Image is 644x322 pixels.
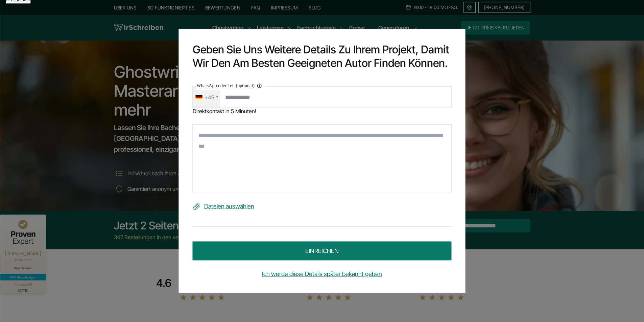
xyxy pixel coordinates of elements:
[197,81,265,90] label: WhatsApp oder Tel. (optional)
[193,108,452,114] div: Direktkontakt in 5 Minuten!
[205,92,214,102] div: +49
[193,43,452,70] h2: Geben Sie uns weitere Details zu Ihrem Projekt, damit wir den am besten geeigneten Autor finden k...
[193,269,452,279] a: Ich werde diese Details später bekannt geben
[193,201,452,212] label: Dateien auswählen
[193,242,452,261] button: einreichen
[193,86,220,107] div: Telephone country code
